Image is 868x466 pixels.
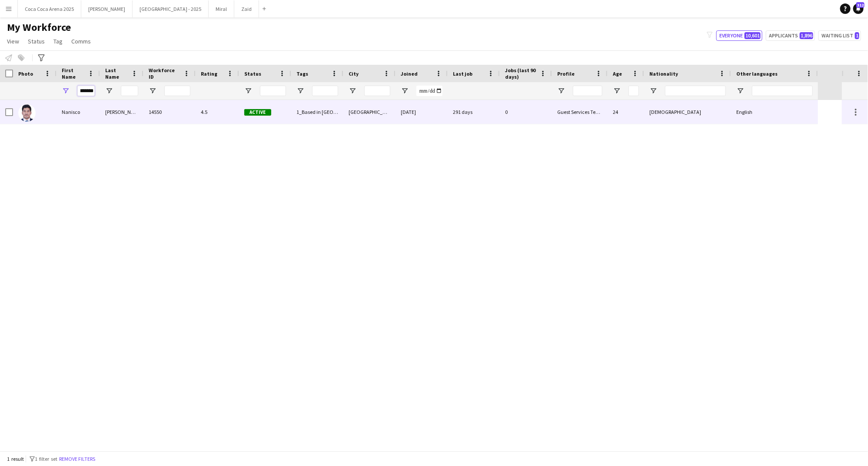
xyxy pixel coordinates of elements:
input: Joined Filter Input [416,86,442,96]
span: Active [244,109,271,116]
span: Profile [557,70,575,77]
span: Nationality [649,70,678,77]
button: [PERSON_NAME] [81,0,133,17]
img: Nanisco Silveira [18,104,36,122]
div: [PERSON_NAME] [100,100,143,124]
button: Everyone10,601 [716,30,762,41]
input: Workforce ID Filter Input [164,86,190,96]
span: Workforce ID [149,67,180,80]
div: 14550 [143,100,196,124]
input: Nationality Filter Input [665,86,726,96]
span: 1,896 [800,32,813,39]
button: Open Filter Menu [105,87,113,95]
div: 0 [500,100,552,124]
div: 4.5 [196,100,239,124]
button: Waiting list1 [818,30,861,41]
span: Other languages [736,70,778,77]
button: Open Filter Menu [296,87,304,95]
input: Tags Filter Input [312,86,338,96]
span: 312 [856,2,865,8]
a: Comms [68,36,94,47]
button: [GEOGRAPHIC_DATA] - 2025 [133,0,209,17]
div: [DATE] [396,100,448,124]
span: Comms [71,37,91,45]
div: 291 days [448,100,500,124]
span: 10,601 [745,32,761,39]
button: Coca Coca Arena 2025 [18,0,81,17]
div: Nanisco [57,100,100,124]
span: Joined [401,70,418,77]
button: Open Filter Menu [62,87,70,95]
button: Remove filters [57,454,97,464]
app-action-btn: Advanced filters [36,53,47,63]
div: 1_Based in [GEOGRAPHIC_DATA], 2_English Level = 3/3 Excellent [291,100,343,124]
button: Open Filter Menu [244,87,252,95]
span: First Name [62,67,84,80]
div: Guest Services Team [552,100,608,124]
button: Miral [209,0,234,17]
button: Open Filter Menu [349,87,356,95]
a: Tag [50,36,66,47]
span: Tag [53,37,63,45]
input: Profile Filter Input [573,86,602,96]
span: Rating [201,70,217,77]
span: 1 filter set [35,456,57,462]
span: My Workforce [7,21,71,34]
button: Applicants1,896 [766,30,815,41]
button: Open Filter Menu [613,87,621,95]
input: Last Name Filter Input [121,86,138,96]
input: Other languages Filter Input [752,86,813,96]
button: Open Filter Menu [401,87,409,95]
button: Open Filter Menu [557,87,565,95]
span: 1 [855,32,859,39]
input: Status Filter Input [260,86,286,96]
span: Last Name [105,67,128,80]
span: Tags [296,70,308,77]
input: City Filter Input [364,86,390,96]
span: City [349,70,359,77]
input: First Name Filter Input [77,86,95,96]
div: [GEOGRAPHIC_DATA] [343,100,396,124]
a: Status [24,36,48,47]
span: Status [28,37,45,45]
button: Open Filter Menu [736,87,744,95]
a: 312 [853,3,864,14]
div: [DEMOGRAPHIC_DATA] [644,100,731,124]
span: Last job [453,70,472,77]
div: 24 [608,100,644,124]
span: Age [613,70,622,77]
button: Open Filter Menu [149,87,156,95]
span: View [7,37,19,45]
span: Photo [18,70,33,77]
span: Jobs (last 90 days) [505,67,536,80]
button: Open Filter Menu [649,87,657,95]
button: Zaid [234,0,259,17]
input: Age Filter Input [629,86,639,96]
span: Status [244,70,261,77]
a: View [3,36,23,47]
div: English [731,100,818,124]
